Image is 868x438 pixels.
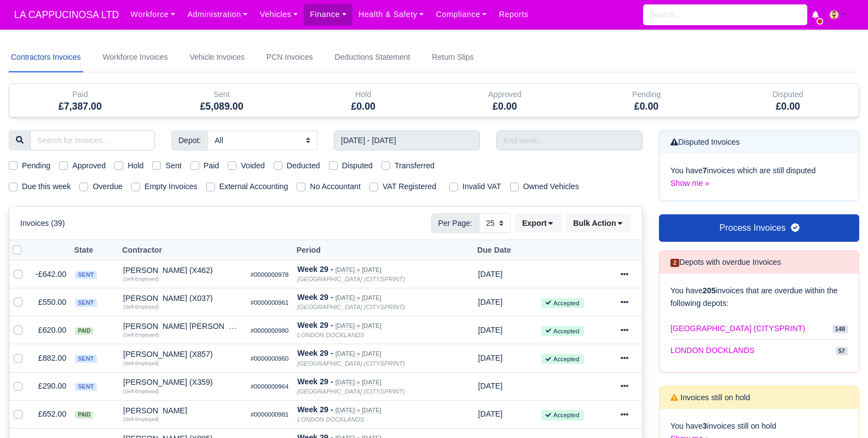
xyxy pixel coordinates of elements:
[442,101,568,112] h5: £0.00
[123,389,159,394] small: (Self-Employed)
[123,332,159,338] small: (Self-Employed)
[541,410,583,420] small: Accepted
[335,407,381,414] small: [DATE] » [DATE]
[72,160,106,172] label: Approved
[31,316,71,344] td: £620.00
[187,43,246,72] a: Vehicle Invoices
[9,4,124,26] a: LA CAPPUCINOSA LTD
[515,214,566,232] div: Export
[462,180,501,193] label: Invalid VAT
[566,214,631,232] button: Bulk Action
[297,377,333,386] strong: Week 29 -
[297,321,333,329] strong: Week 29 -
[297,293,333,302] strong: Week 29 -
[670,138,740,147] h6: Disputed Invoices
[92,180,123,193] label: Overdue
[31,288,71,316] td: £550.00
[123,322,242,330] div: [PERSON_NAME] [PERSON_NAME]
[515,214,562,232] button: Export
[670,393,750,402] h6: Invoices still on hold
[334,130,480,150] input: Start week...
[478,382,502,390] span: 1 day from now
[836,347,848,355] span: 57
[9,84,151,117] div: Paid
[297,349,333,357] strong: Week 29 -
[123,378,242,386] div: [PERSON_NAME] (X359)
[293,240,473,260] th: Period
[9,4,124,26] span: LA CAPPUCINOSA LTD
[541,354,583,364] small: Accepted
[22,160,50,172] label: Pending
[241,160,265,172] label: Voided
[670,344,754,357] span: LONDON DOCKLANDS
[832,325,848,333] span: 148
[251,355,289,362] small: #0000000960
[523,180,579,193] label: Owned Vehicles
[670,340,848,361] a: LONDON DOCKLANDS 57
[124,4,181,25] a: Workforce
[431,213,479,233] span: Per Page:
[434,84,576,117] div: Approved
[251,411,289,418] small: #0000000981
[18,88,143,101] div: Paid
[123,407,242,414] div: [PERSON_NAME]
[703,422,707,430] strong: 3
[703,166,707,175] strong: 7
[725,88,850,101] div: Disputed
[31,344,71,372] td: £882.00
[297,332,364,338] i: LONDON DOCKLANDS
[159,88,285,101] div: Sent
[300,101,426,112] h5: £0.00
[123,266,242,274] div: [PERSON_NAME] (X462)
[496,130,643,150] input: End week...
[395,160,435,172] label: Transferred
[473,240,537,260] th: Due Date
[297,276,405,282] i: [GEOGRAPHIC_DATA] (CITYSPRINT)
[383,180,436,193] label: VAT Registered
[304,4,352,25] a: Finance
[335,379,381,386] small: [DATE] » [DATE]
[75,355,96,363] span: sent
[181,4,253,25] a: Administration
[297,388,405,395] i: [GEOGRAPHIC_DATA] (CITYSPRINT)
[670,318,848,340] a: [GEOGRAPHIC_DATA] (CITYSPRINT) 148
[71,240,119,260] th: State
[430,43,476,72] a: Return Slips
[75,299,96,307] span: sent
[335,350,381,357] small: [DATE] » [DATE]
[335,322,381,329] small: [DATE] » [DATE]
[670,322,805,335] span: [GEOGRAPHIC_DATA] (CITYSPRINT)
[297,405,333,414] strong: Week 29 -
[300,88,426,101] div: Hold
[31,400,71,428] td: £652.00
[541,326,583,336] small: Accepted
[287,160,320,172] label: Deducted
[151,84,293,117] div: Sent
[478,409,502,418] span: 1 month ago
[123,350,242,358] div: [PERSON_NAME] (X857)
[144,180,198,193] label: Empty Invoices
[31,372,71,400] td: £290.00
[20,219,65,228] h6: Invoices (39)
[297,304,405,310] i: [GEOGRAPHIC_DATA] (CITYSPRINT)
[333,43,413,72] a: Deductions Statement
[18,101,143,112] h5: £7,387.00
[101,43,170,72] a: Workforce Invoices
[541,298,583,308] small: Accepted
[670,258,781,267] h6: Depots with overdue Invoices
[493,4,534,25] a: Reports
[703,286,716,295] strong: 205
[478,270,502,278] span: 1 day from now
[123,294,242,302] div: [PERSON_NAME] (X037)
[31,260,71,288] td: -£642.00
[171,130,208,150] span: Depot:
[123,361,159,366] small: (Self-Employed)
[297,360,405,367] i: [GEOGRAPHIC_DATA] (CITYSPRINT)
[584,101,709,112] h5: £0.00
[75,383,96,391] span: sent
[335,266,381,274] small: [DATE] » [DATE]
[725,101,850,112] h5: £0.00
[670,285,848,310] p: You have invoices that are overdue within the following depots:
[670,259,679,267] span: 2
